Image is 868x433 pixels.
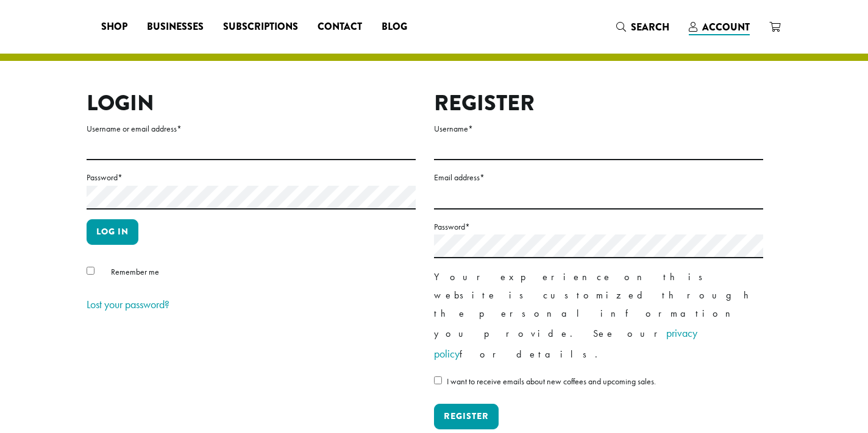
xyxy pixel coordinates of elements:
[434,219,763,234] label: Password
[434,121,763,136] label: Username
[434,268,763,364] p: Your experience on this website is customized through the personal information you provide. See o...
[382,19,407,35] span: Blog
[434,404,499,429] button: Register
[318,19,362,35] span: Contact
[434,90,763,116] h2: Register
[447,376,656,387] span: I want to receive emails about new coffees and upcoming sales.
[87,170,416,185] label: Password
[147,19,204,35] span: Businesses
[87,219,138,245] button: Log in
[87,121,416,136] label: Username or email address
[434,326,697,361] a: privacy policy
[631,20,669,34] span: Search
[434,376,442,384] input: I want to receive emails about new coffees and upcoming sales.
[111,266,159,277] span: Remember me
[91,17,137,37] a: Shop
[87,297,169,311] a: Lost your password?
[101,19,127,35] span: Shop
[434,170,763,185] label: Email address
[702,20,750,34] span: Account
[87,90,416,116] h2: Login
[607,17,679,37] a: Search
[223,19,298,35] span: Subscriptions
